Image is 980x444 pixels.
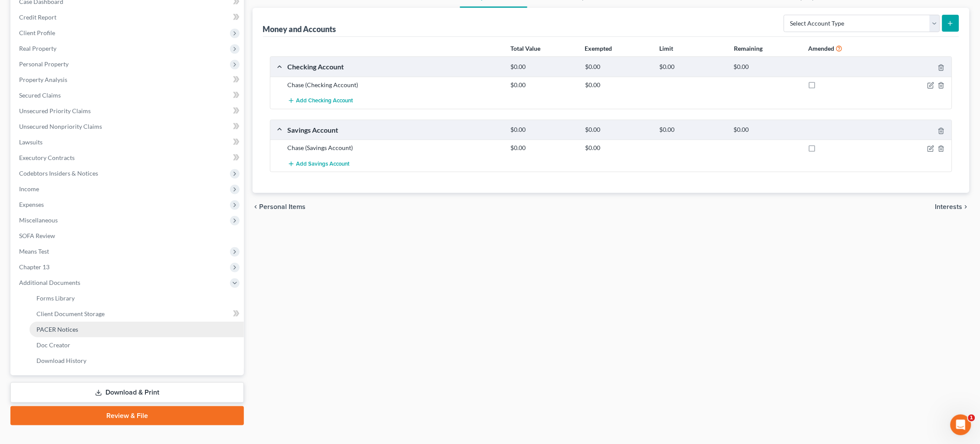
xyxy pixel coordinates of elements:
div: Money and Accounts [263,24,336,34]
span: Means Test [19,248,49,255]
strong: Remaining [734,45,763,52]
span: Personal Property [19,60,69,68]
div: $0.00 [506,144,581,152]
span: Secured Claims [19,91,61,99]
span: Lawsuits [19,138,43,146]
span: PACER Notices [36,326,78,333]
a: Unsecured Nonpriority Claims [12,119,244,134]
div: $0.00 [730,63,804,71]
div: $0.00 [506,126,581,134]
div: $0.00 [581,63,655,71]
div: $0.00 [581,81,655,89]
span: Doc Creator [36,341,70,349]
a: Lawsuits [12,134,244,150]
button: Add Savings Account [288,156,350,172]
strong: Amended [809,45,835,52]
div: $0.00 [655,126,729,134]
span: Personal Items [260,203,306,210]
div: $0.00 [581,144,655,152]
span: Chapter 13 [19,263,49,271]
div: Savings Account [283,125,506,134]
a: Doc Creator [30,337,244,353]
a: Executory Contracts [12,150,244,166]
span: Unsecured Nonpriority Claims [19,123,102,130]
div: $0.00 [506,63,581,71]
a: SOFA Review [12,228,244,244]
span: Download History [36,357,86,364]
span: Income [19,185,39,193]
span: 1 [968,415,975,421]
iframe: Intercom live chat [950,415,971,435]
button: Interests chevron_right [935,203,970,210]
button: Add Checking Account [288,93,353,109]
strong: Total Value [510,45,540,52]
i: chevron_right [963,203,970,210]
a: Forms Library [30,291,244,306]
span: Executory Contracts [19,154,75,161]
a: Download & Print [10,382,244,403]
strong: Limit [660,45,674,52]
span: Codebtors Insiders & Notices [19,170,98,177]
a: Unsecured Priority Claims [12,103,244,119]
a: PACER Notices [30,322,244,337]
span: SOFA Review [19,232,55,239]
span: Forms Library [36,294,75,302]
div: Chase (Savings Account) [283,144,506,152]
a: Property Analysis [12,72,244,88]
div: $0.00 [506,81,581,89]
a: Credit Report [12,10,244,25]
i: chevron_left [253,203,260,210]
a: Review & File [10,406,244,425]
span: Client Profile [19,29,55,36]
span: Miscellaneous [19,216,58,224]
div: $0.00 [581,126,655,134]
div: $0.00 [730,126,804,134]
span: Expenses [19,201,44,208]
span: Property Analysis [19,76,67,83]
span: Interests [935,203,963,210]
div: Checking Account [283,62,506,71]
span: Real Property [19,45,56,52]
button: chevron_left Personal Items [253,203,306,210]
strong: Exempted [585,45,612,52]
a: Secured Claims [12,88,244,103]
div: $0.00 [655,63,729,71]
span: Add Checking Account [296,98,353,104]
span: Unsecured Priority Claims [19,107,91,114]
span: Client Document Storage [36,310,105,317]
a: Download History [30,353,244,369]
span: Credit Report [19,13,56,21]
span: Add Savings Account [296,160,350,167]
div: Chase (Checking Account) [283,81,506,89]
span: Additional Documents [19,279,80,286]
a: Client Document Storage [30,306,244,322]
